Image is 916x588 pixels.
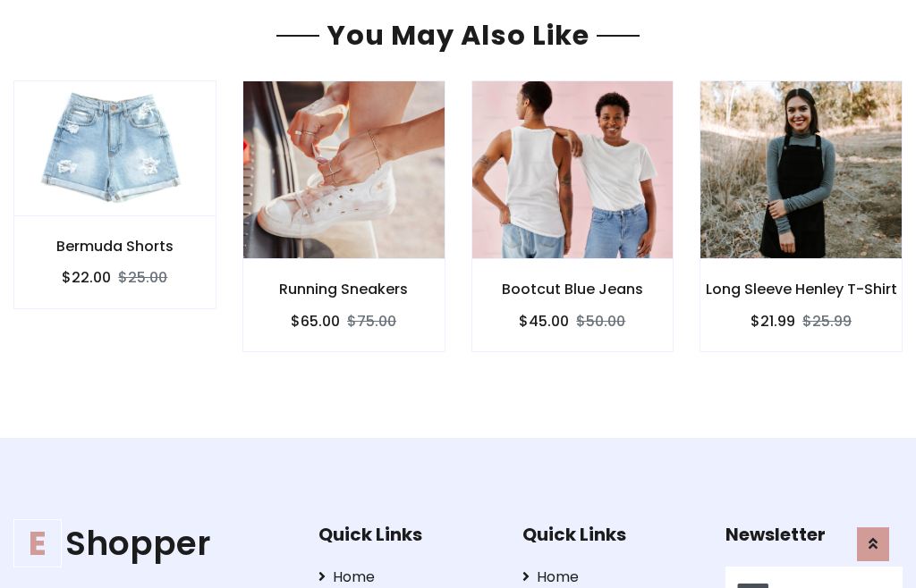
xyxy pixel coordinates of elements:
[318,524,496,545] h5: Quick Links
[13,519,62,567] span: E
[118,267,167,288] del: $25.00
[318,567,496,588] a: Home
[62,269,111,286] h6: $22.00
[519,313,569,330] h6: $45.00
[291,313,340,330] h6: $65.00
[13,524,291,564] h1: Shopper
[576,311,625,332] del: $50.00
[522,567,700,588] a: Home
[522,524,700,545] h5: Quick Links
[700,80,903,351] a: Long Sleeve Henley T-Shirt $21.99$25.99
[13,80,216,308] a: Bermuda Shorts $22.00$25.00
[471,80,674,351] a: Bootcut Blue Jeans $45.00$50.00
[347,311,396,332] del: $75.00
[13,524,291,564] a: EShopper
[14,238,216,255] h6: Bermuda Shorts
[700,281,902,298] h6: Long Sleeve Henley T-Shirt
[242,80,445,351] a: Running Sneakers $65.00$75.00
[319,16,597,55] span: You May Also Like
[243,281,445,298] h6: Running Sneakers
[751,313,795,330] h6: $21.99
[725,524,903,545] h5: Newsletter
[802,311,852,332] del: $25.99
[472,281,674,298] h6: Bootcut Blue Jeans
